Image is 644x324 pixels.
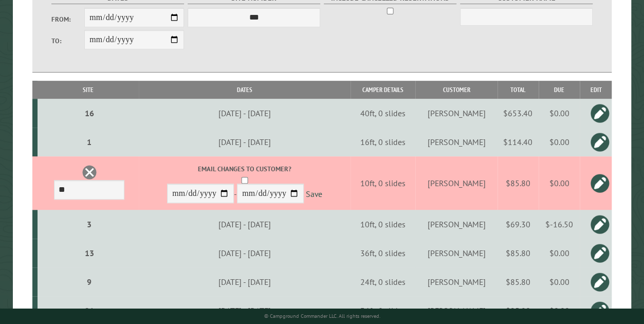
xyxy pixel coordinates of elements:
[306,189,322,199] a: Save
[415,267,497,296] td: [PERSON_NAME]
[498,156,539,210] td: $85.80
[351,267,415,296] td: 24ft, 0 slides
[351,239,415,267] td: 36ft, 0 slides
[415,128,497,156] td: [PERSON_NAME]
[539,99,580,128] td: $0.00
[140,219,349,229] div: [DATE] - [DATE]
[42,248,137,258] div: 13
[351,81,415,99] th: Camper Details
[51,14,85,24] label: From:
[351,99,415,128] td: 40ft, 0 slides
[264,313,380,319] small: © Campground Commander LLC. All rights reserved.
[42,219,137,229] div: 3
[51,36,85,46] label: To:
[498,128,539,156] td: $114.40
[140,108,349,118] div: [DATE] - [DATE]
[498,267,539,296] td: $85.80
[351,156,415,210] td: 10ft, 0 slides
[539,210,580,239] td: $-16.50
[539,128,580,156] td: $0.00
[140,164,349,206] div: -
[351,128,415,156] td: 16ft, 0 slides
[351,210,415,239] td: 10ft, 0 slides
[140,137,349,147] div: [DATE] - [DATE]
[140,305,349,316] div: [DATE] - [DATE]
[415,81,497,99] th: Customer
[498,81,539,99] th: Total
[82,165,97,180] a: Delete this reservation
[140,277,349,287] div: [DATE] - [DATE]
[415,210,497,239] td: [PERSON_NAME]
[415,239,497,267] td: [PERSON_NAME]
[140,248,349,258] div: [DATE] - [DATE]
[415,99,497,128] td: [PERSON_NAME]
[539,239,580,267] td: $0.00
[539,267,580,296] td: $0.00
[38,81,139,99] th: Site
[139,81,351,99] th: Dates
[42,277,137,287] div: 9
[415,156,497,210] td: [PERSON_NAME]
[42,137,137,147] div: 1
[42,305,137,316] div: 21
[580,81,612,99] th: Edit
[498,99,539,128] td: $653.40
[498,210,539,239] td: $69.30
[539,81,580,99] th: Due
[498,239,539,267] td: $85.80
[140,164,349,174] label: Email changes to customer?
[539,156,580,210] td: $0.00
[42,108,137,118] div: 16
